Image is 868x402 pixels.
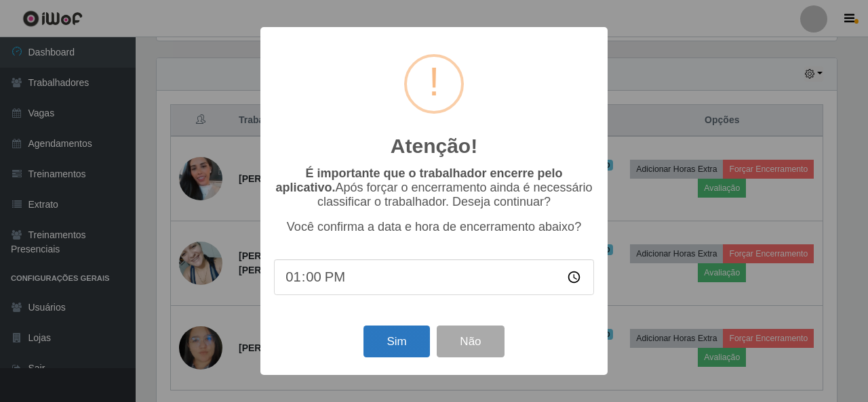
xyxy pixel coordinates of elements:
button: Sim [363,326,429,357]
p: Você confirma a data e hora de encerramento abaixo? [274,220,594,234]
h2: Atenção! [391,134,477,158]
b: É importante que o trabalhador encerre pelo aplicativo. [275,166,562,194]
p: Após forçar o encerramento ainda é necessário classificar o trabalhador. Deseja continuar? [274,166,594,209]
button: Não [437,326,504,357]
